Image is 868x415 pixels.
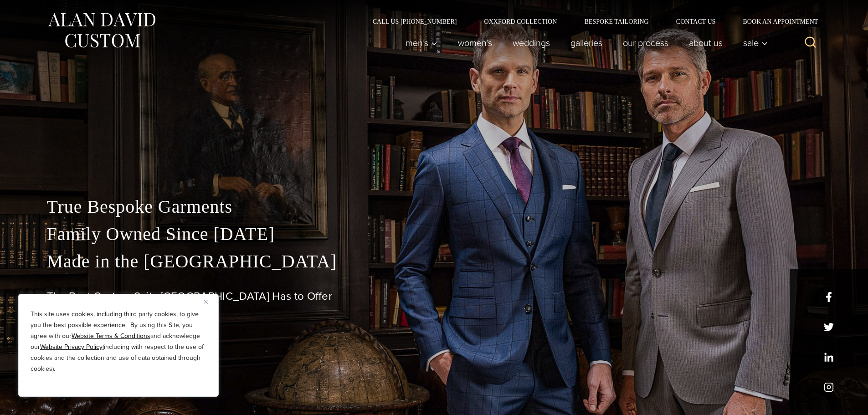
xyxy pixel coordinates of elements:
button: Close [204,296,215,307]
a: Galleries [560,34,612,52]
a: Bespoke Tailoring [570,18,662,25]
a: Women’s [447,34,502,52]
a: About Us [678,34,733,52]
nav: Primary Navigation [395,34,772,52]
h1: The Best Custom Suits [GEOGRAPHIC_DATA] Has to Offer [47,290,822,303]
p: This site uses cookies, including third party cookies, to give you the best possible experience. ... [31,309,206,374]
nav: Secondary Navigation [359,18,822,25]
a: Website Terms & Conditions [72,331,150,341]
a: Website Privacy Policy [40,342,103,352]
span: Sale [743,38,768,47]
a: Book an Appointment [729,18,821,25]
button: View Search Form [800,32,822,54]
img: Alan David Custom [47,10,156,51]
p: True Bespoke Garments Family Owned Since [DATE] Made in the [GEOGRAPHIC_DATA] [47,193,822,275]
a: Oxxford Collection [470,18,570,25]
span: Men’s [406,38,437,47]
img: Close [204,300,208,304]
a: Contact Us [663,18,729,25]
a: Call Us [PHONE_NUMBER] [359,18,471,25]
a: weddings [502,34,560,52]
a: Our Process [612,34,678,52]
